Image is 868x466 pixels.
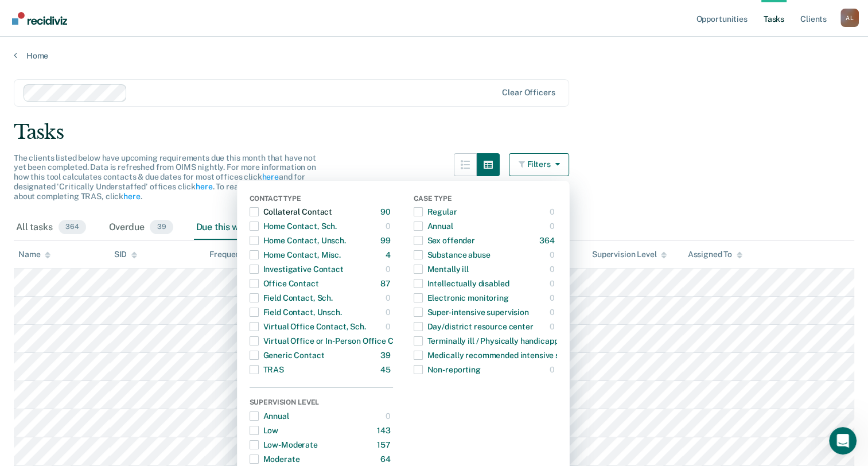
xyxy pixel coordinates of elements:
[502,88,555,98] div: Clear officers
[377,436,393,454] div: 157
[386,246,393,264] div: 4
[550,303,557,321] div: 0
[380,203,393,221] div: 90
[414,217,453,235] div: Annual
[123,192,140,201] a: here
[550,203,557,221] div: 0
[829,427,857,455] iframe: Intercom live chat
[550,317,557,336] div: 0
[114,250,138,259] div: SID
[250,398,393,409] div: Supervision Level
[250,407,289,425] div: Annual
[250,260,344,278] div: Investigative Contact
[550,217,557,235] div: 0
[386,289,393,307] div: 0
[250,436,318,454] div: Low-Moderate
[250,360,284,379] div: TRAS
[509,153,570,176] button: Filters
[380,274,393,293] div: 87
[250,203,332,221] div: Collateral Contact
[386,317,393,336] div: 0
[414,317,534,336] div: Day/district resource center
[414,360,481,379] div: Non-reporting
[840,9,859,27] button: Profile dropdown button
[550,289,557,307] div: 0
[250,195,393,205] div: Contact Type
[250,303,342,321] div: Field Contact, Unsch.
[250,421,279,440] div: Low
[414,332,568,350] div: Terminally ill / Physically handicapped
[18,250,50,259] div: Name
[380,346,393,364] div: 39
[194,215,285,240] div: Due this week73
[59,220,86,235] span: 364
[107,215,176,240] div: Overdue39
[414,274,509,293] div: Intellectually disabled
[386,217,393,235] div: 0
[250,317,366,336] div: Virtual Office Contact, Sch.
[250,217,337,235] div: Home Contact, Sch.
[386,303,393,321] div: 0
[414,246,491,264] div: Substance abuse
[377,421,393,440] div: 143
[250,246,341,264] div: Home Contact, Misc.
[386,260,393,278] div: 0
[14,215,88,240] div: All tasks364
[414,260,469,278] div: Mentally ill
[386,407,393,425] div: 0
[592,250,667,259] div: Supervision Level
[14,153,316,201] span: The clients listed below have upcoming requirements due this month that have not yet been complet...
[14,51,854,61] a: Home
[250,231,346,250] div: Home Contact, Unsch.
[687,250,742,259] div: Assigned To
[414,195,557,205] div: Case Type
[250,332,418,350] div: Virtual Office or In-Person Office Contact
[414,289,509,307] div: Electronic monitoring
[262,172,278,181] a: here
[250,274,319,293] div: Office Contact
[414,346,598,364] div: Medically recommended intensive supervision
[550,246,557,264] div: 0
[209,250,249,259] div: Frequency
[840,9,859,27] div: A L
[12,12,67,25] img: Recidiviz
[380,231,393,250] div: 99
[150,220,173,235] span: 39
[250,346,325,364] div: Generic Contact
[550,274,557,293] div: 0
[14,121,854,144] div: Tasks
[414,203,457,221] div: Regular
[414,231,475,250] div: Sex offender
[196,182,212,191] a: here
[550,260,557,278] div: 0
[550,360,557,379] div: 0
[380,360,393,379] div: 45
[250,289,333,307] div: Field Contact, Sch.
[539,231,557,250] div: 364
[414,303,529,321] div: Super-intensive supervision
